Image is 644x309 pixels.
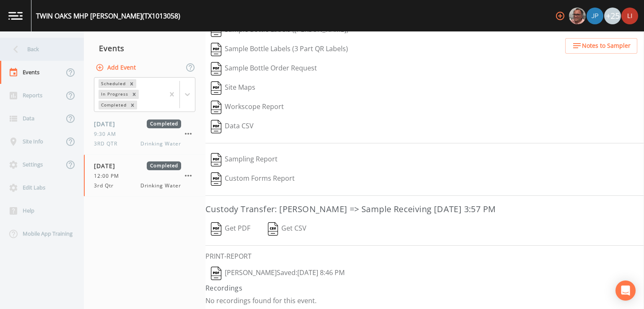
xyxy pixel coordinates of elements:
img: svg%3e [268,222,278,236]
a: [DATE]Completed9:30 AM3RD QTRDrinking Water [84,113,205,155]
span: Drinking Water [140,182,181,190]
button: Add Event [94,60,139,75]
div: Joshua gere Paul [586,8,604,24]
button: Notes to Sampler [565,38,637,54]
div: Mike Franklin [569,8,586,24]
p: No recordings found for this event. [205,296,644,305]
h6: PRINT-REPORT [205,252,644,260]
div: Remove Completed [128,101,137,109]
div: Remove In Progress [130,90,139,99]
span: [DATE] [94,161,121,170]
img: svg%3e [211,267,221,280]
span: 9:30 AM [94,130,121,138]
h4: Recordings [205,283,644,293]
button: Custom Forms Report [205,169,300,189]
img: svg%3e [211,172,221,186]
img: svg%3e [211,81,221,95]
span: Notes to Sampler [582,41,631,51]
a: [DATE]Completed12:00 PM3rd QtrDrinking Water [84,155,205,197]
span: Drinking Water [140,140,181,148]
img: logo [8,12,23,20]
img: svg%3e [211,101,221,114]
div: Open Intercom Messenger [615,280,636,301]
span: 3RD QTR [94,140,122,148]
div: +25 [604,8,621,24]
button: Sample Bottle Labels (3 Part QR Labels) [205,40,353,59]
h3: Custody Transfer: [PERSON_NAME] => Sample Receiving [DATE] 3:57 PM [205,203,644,216]
button: Workscope Report [205,98,289,117]
span: [DATE] [94,119,121,128]
button: Get CSV [262,219,312,239]
img: svg%3e [211,153,221,166]
img: svg%3e [211,43,221,56]
div: Scheduled [99,79,127,88]
div: Remove Scheduled [127,79,136,88]
div: Completed [99,101,128,109]
button: Get PDF [205,219,256,239]
button: Site Maps [205,78,261,98]
span: Completed [147,161,181,170]
div: TWIN OAKS MHP [PERSON_NAME] (TX1013058) [36,11,180,21]
img: 41241ef155101aa6d92a04480b0d0000 [587,8,603,24]
span: 3rd Qtr [94,182,119,190]
img: svg%3e [211,222,221,236]
div: In Progress [99,90,130,99]
button: Sampling Report [205,150,283,169]
img: e1cb15338d9faa5df36971f19308172f [621,8,638,24]
span: 12:00 PM [94,172,124,180]
span: Completed [147,119,181,128]
div: Events [84,38,205,59]
button: Sample Bottle Order Request [205,59,322,78]
button: [PERSON_NAME]Saved:[DATE] 8:46 PM [205,264,350,283]
img: svg%3e [211,120,221,133]
img: e2d790fa78825a4bb76dcb6ab311d44c [569,8,586,24]
button: Data CSV [205,117,259,136]
img: svg%3e [211,62,221,75]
